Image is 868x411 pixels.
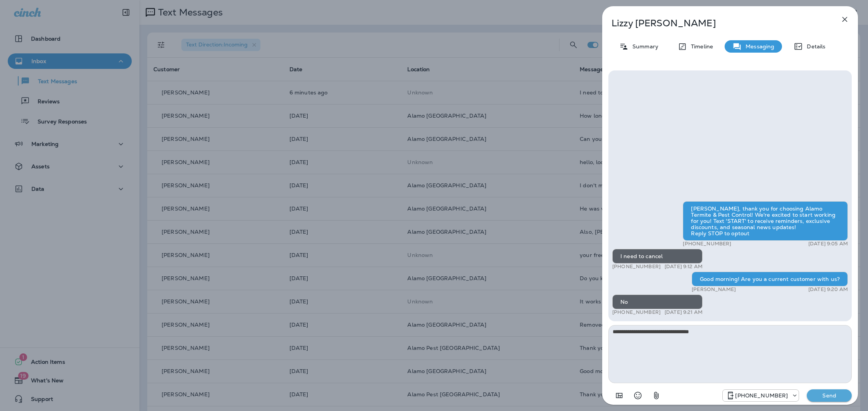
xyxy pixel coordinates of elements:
[807,389,852,402] button: Send
[692,272,848,286] div: Good morning! Are you a current customer with us?
[630,388,646,403] button: Select an emoji
[683,201,848,241] div: [PERSON_NAME], thank you for choosing Alamo Termite & Pest Control! We're excited to start workin...
[629,43,658,50] p: Summary
[735,392,788,399] p: [PHONE_NUMBER]
[611,388,627,403] button: Add in a premade template
[813,392,846,399] p: Send
[723,391,799,400] div: +1 (817) 204-6820
[665,264,703,270] p: [DATE] 9:12 AM
[692,286,736,293] p: [PERSON_NAME]
[742,43,774,50] p: Messaging
[808,241,848,247] p: [DATE] 9:05 AM
[683,241,731,247] p: [PHONE_NUMBER]
[665,309,703,315] p: [DATE] 9:21 AM
[611,18,823,29] p: Lizzy [PERSON_NAME]
[612,309,661,315] p: [PHONE_NUMBER]
[612,295,703,309] div: No
[808,286,848,293] p: [DATE] 9:20 AM
[612,249,703,264] div: I need to cancel
[687,43,713,50] p: Timeline
[612,264,661,270] p: [PHONE_NUMBER]
[803,43,825,50] p: Details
